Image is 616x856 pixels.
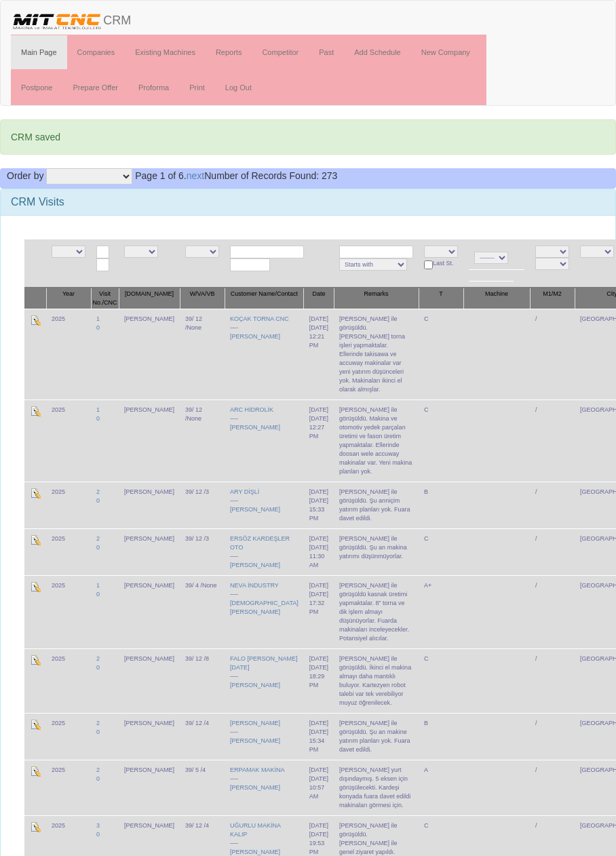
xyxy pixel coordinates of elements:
td: C [419,648,463,713]
td: A+ [419,575,463,648]
div: [DATE] 17:32 PM [309,590,328,617]
th: M1/M2 [530,288,575,309]
div: [DATE] 11:30 AM [309,543,328,570]
td: [DATE] [304,575,334,648]
a: [PERSON_NAME] [230,720,280,726]
a: 2 [96,488,100,495]
td: 39/ 4 /None [180,575,225,648]
td: [PERSON_NAME] ile görüşüldü. Makina ve otomotiv yedek parçaları üretimi ve fason üretim yapmaktal... [334,400,419,482]
img: Edit [30,581,41,592]
th: Customer Name/Contact [225,288,304,309]
td: 39/ 12 /3 [180,528,225,575]
td: [PERSON_NAME] [119,575,180,648]
td: [PERSON_NAME] ile görüşüldü kasnak üretimi yapmaktalar. 8” torna ve dik işlem almayı düşünüyorlar... [334,575,419,648]
td: 39/ 5 /4 [180,760,225,815]
a: 0 [96,415,100,422]
td: ---- [225,575,304,648]
td: / [530,309,575,400]
a: 0 [96,664,100,671]
a: Past [309,35,344,69]
th: W/VA/VB [180,288,225,309]
td: C [419,528,463,575]
img: header.png [11,11,103,31]
td: [DATE] [304,482,334,528]
td: 39/ 12 /None [180,309,225,400]
a: [PERSON_NAME] [230,682,280,688]
td: [PERSON_NAME] ile görüşüldü. [PERSON_NAME] torna işleri yapmaktalar. Ellerinde takisawa ve accuwa... [334,309,419,400]
a: [PERSON_NAME] [230,784,280,791]
td: [DATE] [304,400,334,482]
td: 39/ 12 /None [180,400,225,482]
img: Edit [30,488,41,499]
div: [DATE] 15:33 PM [309,497,328,523]
a: [PERSON_NAME] [230,849,280,855]
td: [DATE] [304,713,334,760]
td: 2025 [46,575,91,648]
th: Remarks [334,288,419,309]
td: / [530,528,575,575]
a: Reports [206,35,252,69]
a: UĞURLU MAKİNA KALIP [230,822,281,838]
td: ---- [225,400,304,482]
a: 1 [96,406,100,413]
a: [DEMOGRAPHIC_DATA][PERSON_NAME] [230,600,299,615]
div: [DATE] 10:57 AM [309,775,328,801]
img: Edit [30,655,41,665]
div: [DATE] 15:34 PM [309,728,328,754]
a: ERSÖZ KARDEŞLER OTO [230,535,290,551]
a: Companies [67,35,126,69]
td: [PERSON_NAME] ile görüşüldü. Şu anniçim yatırım planları yok. Fuara davet edildi. [334,482,419,528]
a: Print [179,71,215,104]
td: [PERSON_NAME] [119,400,180,482]
td: B [419,482,463,528]
a: [PERSON_NAME] [230,737,280,744]
a: KOÇAK TORNA CNC [230,315,289,322]
a: 2 [96,720,100,726]
td: [PERSON_NAME] [119,760,180,815]
th: Year [46,288,91,309]
td: 39/ 12 /8 [180,648,225,713]
td: 2025 [46,528,91,575]
td: ---- [225,648,304,713]
div: [DATE] 12:21 PM [309,324,328,350]
td: [PERSON_NAME] [119,648,180,713]
td: 2025 [46,309,91,400]
td: Last St. [419,239,463,288]
a: Competitor [252,35,309,69]
td: 2025 [46,760,91,815]
img: Edit [30,766,41,777]
img: Edit [30,719,41,730]
a: 0 [96,831,100,838]
a: 0 [96,497,100,504]
a: next [187,170,204,181]
img: Edit [30,821,41,832]
a: 0 [96,775,100,782]
a: Log Out [215,71,262,104]
a: FALO [PERSON_NAME][DATE] [230,655,298,671]
span: Number of Records Found: 273 [135,170,337,181]
div: [DATE] 18:29 PM [309,663,328,690]
td: C [419,400,463,482]
td: A [419,760,463,815]
td: / [530,575,575,648]
a: [PERSON_NAME] [230,506,280,513]
td: 2025 [46,400,91,482]
a: 3 [96,822,100,829]
td: ---- [225,528,304,575]
td: / [530,760,575,815]
a: 2 [96,766,100,773]
a: Postpone [11,71,62,104]
td: [PERSON_NAME] yurt dışındaymış. 5 eksen için görüşülecekti. Kardeşi konyada fuara davet edildi ma... [334,760,419,815]
td: ---- [225,713,304,760]
a: Add Schedule [344,35,411,69]
a: NEVA İNDUSTRY [230,582,279,589]
td: [PERSON_NAME] ile görüşüldü. Şu an makine yatırım planları yok. Fuara davet edildi. [334,713,419,760]
td: ---- [225,760,304,815]
a: 0 [96,591,100,598]
span: Page 1 of 6. [135,170,187,181]
td: ---- [225,482,304,528]
td: 39/ 12 /4 [180,713,225,760]
td: [DATE] [304,528,334,575]
th: [DOMAIN_NAME] [119,288,180,309]
a: [PERSON_NAME] [230,333,280,340]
